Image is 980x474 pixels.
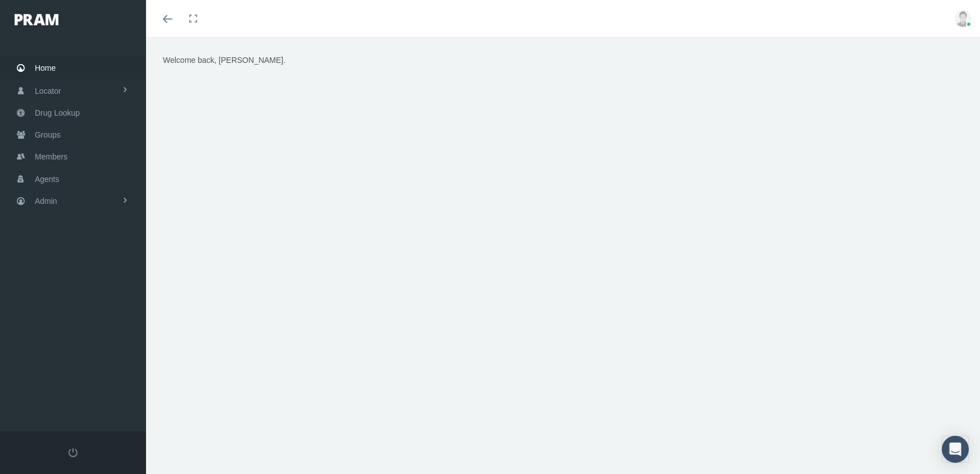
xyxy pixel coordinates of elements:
[15,14,58,25] img: PRAM_20_x_78.png
[163,56,285,65] span: Welcome back, [PERSON_NAME].
[955,10,972,27] img: user-placeholder.jpg
[942,436,969,463] div: Open Intercom Messenger
[35,80,61,102] span: Locator
[35,168,60,190] span: Agents
[35,57,56,79] span: Home
[35,190,57,212] span: Admin
[35,124,61,145] span: Groups
[35,146,67,167] span: Members
[35,102,80,124] span: Drug Lookup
